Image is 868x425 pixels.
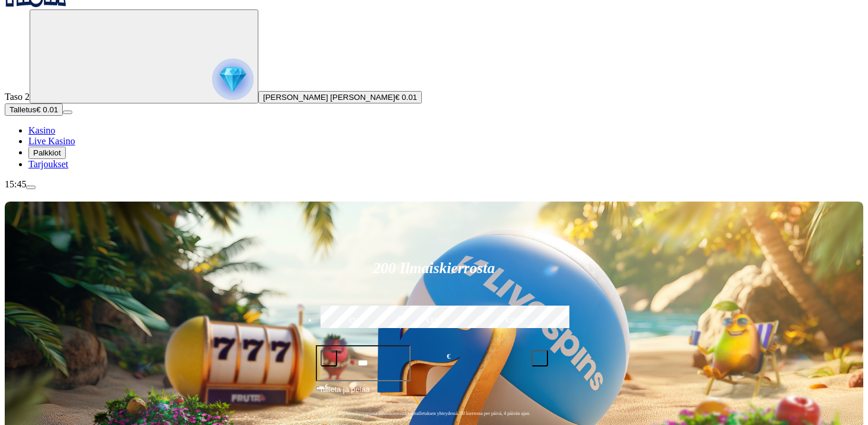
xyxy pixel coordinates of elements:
button: [PERSON_NAME] [PERSON_NAME]€ 0.01 [258,91,422,103]
a: Kasino [28,125,55,135]
button: plus icon [531,350,548,366]
label: €250 [476,304,551,338]
span: € 0.01 [395,93,417,102]
button: Talletusplus icon€ 0.01 [5,103,63,116]
span: Taso 2 [5,92,30,102]
button: Palkkiot [28,147,66,159]
nav: Main menu [5,125,863,170]
span: € 0.01 [36,105,58,114]
img: reward progress [212,59,254,100]
button: menu [63,111,72,114]
a: Tarjoukset [28,159,68,169]
label: €150 [397,304,472,338]
button: reward progress [30,9,258,103]
button: menu [26,186,36,189]
button: Talleta ja pelaa [316,383,553,405]
span: € [447,351,450,362]
label: €50 [318,304,392,338]
button: minus icon [321,350,337,366]
span: [PERSON_NAME] [PERSON_NAME] [263,93,395,102]
a: Live Kasino [28,136,75,146]
span: € [325,382,329,390]
span: 15:45 [5,179,26,189]
span: Talleta ja pelaa [319,384,370,405]
span: Talletus [9,105,36,114]
span: Palkkiot [33,148,61,157]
